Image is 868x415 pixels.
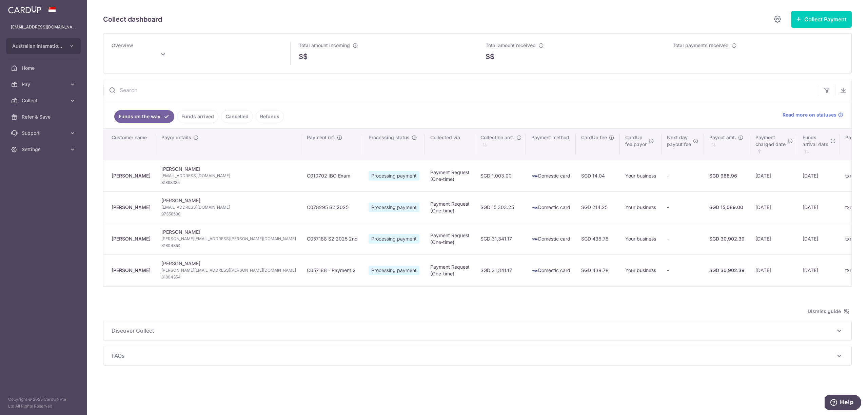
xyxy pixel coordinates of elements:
[662,223,704,254] td: -
[576,223,620,254] td: SGD 438.78
[161,274,296,281] span: 81804354
[161,267,296,274] span: [PERSON_NAME][EMAIL_ADDRESS][PERSON_NAME][DOMAIN_NAME]
[22,81,66,88] span: Pay
[531,173,538,180] img: visa-sm-192604c4577d2d35970c8ed26b86981c2741ebd56154ab54ad91a526f0f24972.png
[103,14,162,25] h5: Collect dashboard
[526,191,576,223] td: Domestic card
[156,191,301,223] td: [PERSON_NAME]
[581,134,607,141] span: CardUp fee
[301,160,363,191] td: C010702 IBO Exam
[156,223,301,254] td: [PERSON_NAME]
[625,134,647,148] span: CardUp fee payor
[576,160,620,191] td: SGD 14.04
[783,111,836,118] span: Read more on statuses
[22,65,66,71] span: Home
[114,110,174,123] a: Funds on the way
[750,223,797,254] td: [DATE]
[486,42,536,48] span: Total amount received
[662,254,704,286] td: -
[161,204,296,211] span: [EMAIL_ADDRESS][DOMAIN_NAME]
[576,254,620,286] td: SGD 438.78
[808,307,849,315] span: Dismiss guide
[526,223,576,254] td: Domestic card
[22,130,66,137] span: Support
[576,129,620,160] th: CardUp fee
[161,179,296,186] span: 81898335
[662,129,704,160] th: Next daypayout fee
[161,172,296,179] span: [EMAIL_ADDRESS][DOMAIN_NAME]
[112,42,133,48] span: Overview
[620,223,662,254] td: Your business
[709,134,736,141] span: Payout amt.
[531,267,538,274] img: visa-sm-192604c4577d2d35970c8ed26b86981c2741ebd56154ab54ad91a526f0f24972.png
[425,223,475,254] td: Payment Request (One-time)
[620,129,662,160] th: CardUpfee payor
[704,129,750,160] th: Payout amt. : activate to sort column ascending
[475,129,526,160] th: Collection amt. : activate to sort column ascending
[480,134,514,141] span: Collection amt.
[791,11,852,28] button: Collect Payment
[112,172,151,179] div: [PERSON_NAME]
[307,134,335,141] span: Payment ref.
[662,191,704,223] td: -
[15,5,29,11] span: Help
[425,129,475,160] th: Collected via
[8,5,41,14] img: CardUp
[576,191,620,223] td: SGD 214.25
[369,134,410,141] span: Processing status
[750,191,797,223] td: [DATE]
[369,234,419,244] span: Processing payment
[11,24,76,30] p: [EMAIL_ADDRESS][DOMAIN_NAME]
[112,352,843,360] p: FAQs
[369,203,419,212] span: Processing payment
[22,113,66,120] span: Refer & Save
[526,160,576,191] td: Domestic card
[299,51,308,62] span: S$
[526,254,576,286] td: Domestic card
[803,134,828,148] span: Funds arrival date
[12,43,62,49] span: Australian International School Pte Ltd
[6,38,81,54] button: Australian International School Pte Ltd
[750,129,797,160] th: Paymentcharged date : activate to sort column ascending
[301,223,363,254] td: C057188 S2 2025 2nd
[620,254,662,286] td: Your business
[526,129,576,160] th: Payment method
[112,352,835,360] span: FAQs
[750,160,797,191] td: [DATE]
[369,171,419,181] span: Processing payment
[531,236,538,243] img: visa-sm-192604c4577d2d35970c8ed26b86981c2741ebd56154ab54ad91a526f0f24972.png
[363,129,425,160] th: Processing status
[112,327,835,335] span: Discover Collect
[301,129,363,160] th: Payment ref.
[475,191,526,223] td: SGD 15,303.25
[797,254,840,286] td: [DATE]
[825,395,861,412] iframe: Opens a widget where you can find more information
[161,242,296,249] span: 81804354
[797,129,840,160] th: Fundsarrival date : activate to sort column ascending
[256,110,284,123] a: Refunds
[620,191,662,223] td: Your business
[750,254,797,286] td: [DATE]
[22,97,66,104] span: Collect
[221,110,253,123] a: Cancelled
[301,254,363,286] td: C057188 - Payment 2
[112,204,151,211] div: [PERSON_NAME]
[103,129,156,160] th: Customer name
[177,110,218,123] a: Funds arrived
[797,223,840,254] td: [DATE]
[620,160,662,191] td: Your business
[486,51,494,62] span: S$
[161,235,296,242] span: [PERSON_NAME][EMAIL_ADDRESS][PERSON_NAME][DOMAIN_NAME]
[156,129,301,160] th: Payor details
[161,211,296,217] span: 97358538
[475,160,526,191] td: SGD 1,003.00
[425,191,475,223] td: Payment Request (One-time)
[22,146,66,153] span: Settings
[156,160,301,191] td: [PERSON_NAME]
[112,235,151,242] div: [PERSON_NAME]
[103,79,819,101] input: Search
[531,204,538,211] img: visa-sm-192604c4577d2d35970c8ed26b86981c2741ebd56154ab54ad91a526f0f24972.png
[112,267,151,274] div: [PERSON_NAME]
[783,111,843,118] a: Read more on statuses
